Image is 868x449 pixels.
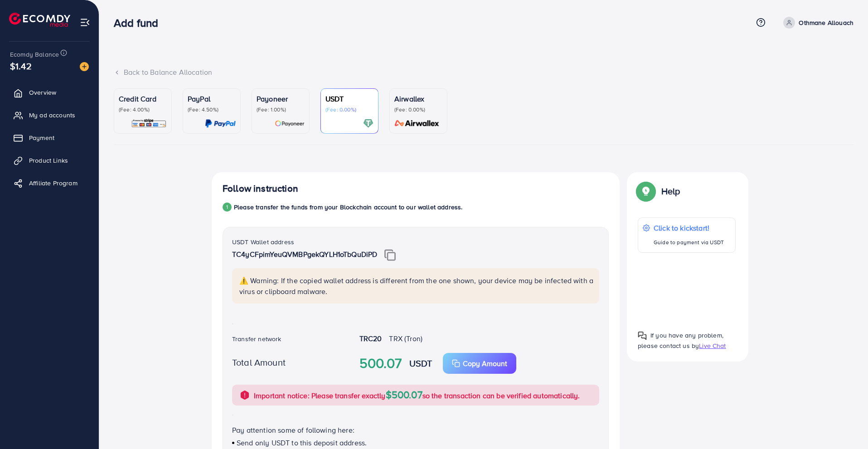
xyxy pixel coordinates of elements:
a: Overview [7,83,92,101]
p: PayPal [188,93,236,104]
iframe: Chat [829,408,861,442]
a: My ad accounts [7,106,92,124]
p: ⚠️ Warning: If the copied wallet address is different from the one shown, your device may be infe... [239,275,594,297]
img: card [392,118,442,129]
p: (Fee: 0.00%) [394,106,442,113]
p: Guide to payment via USDT [654,237,724,248]
span: $500.07 [386,387,422,401]
span: Payment [29,133,54,142]
a: Payment [7,129,92,147]
span: TRX (Tron) [389,333,422,343]
img: card [275,118,305,129]
span: Ecomdy Balance [10,50,59,59]
img: Popup guide [638,183,654,199]
img: card [131,118,167,129]
div: Back to Balance Allocation [114,67,853,77]
h3: Add fund [114,16,165,29]
img: image [80,62,89,71]
span: Product Links [29,156,68,165]
img: menu [80,17,90,28]
p: Payoneer [257,93,305,104]
p: Airwallex [394,93,442,104]
strong: USDT [409,357,432,370]
strong: 500.07 [359,353,402,373]
span: Live Chat [699,341,726,350]
a: Product Links [7,151,92,169]
span: Affiliate Program [29,179,78,188]
p: Please transfer the funds from your Blockchain account to our wallet address. [234,202,462,212]
p: Othmane Allouach [799,17,853,28]
p: USDT [325,93,373,104]
p: Credit Card [119,93,167,104]
p: (Fee: 4.50%) [188,106,236,113]
p: Copy Amount [463,358,507,369]
p: (Fee: 4.00%) [119,106,167,113]
p: (Fee: 1.00%) [257,106,305,113]
p: (Fee: 0.00%) [325,106,373,113]
img: Popup guide [638,331,647,340]
h4: Follow instruction [223,183,298,194]
img: logo [9,13,70,27]
button: Copy Amount [443,353,516,374]
p: Pay attention some of following here: [232,425,599,435]
div: 1 [223,203,232,212]
a: Othmane Allouach [780,17,853,29]
span: $1.42 [10,59,32,72]
p: Send only USDT to this deposit address. [232,437,599,448]
a: Affiliate Program [7,174,92,192]
img: img [384,249,396,261]
label: Transfer network [232,334,281,343]
img: alert [239,390,250,401]
label: USDT Wallet address [232,237,294,246]
p: Help [661,186,680,197]
p: TC4yCFpimYeuQVMBPgekQYLH1oTbQuDiPD [232,249,599,261]
span: Overview [29,88,56,97]
p: Important notice: Please transfer exactly so the transaction can be verified automatically. [254,389,580,401]
label: Total Amount [232,356,286,369]
strong: TRC20 [359,333,382,343]
img: card [205,118,236,129]
span: My ad accounts [29,111,75,120]
span: If you have any problem, please contact us by [638,331,723,350]
p: Click to kickstart! [654,222,724,233]
img: card [363,118,373,129]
